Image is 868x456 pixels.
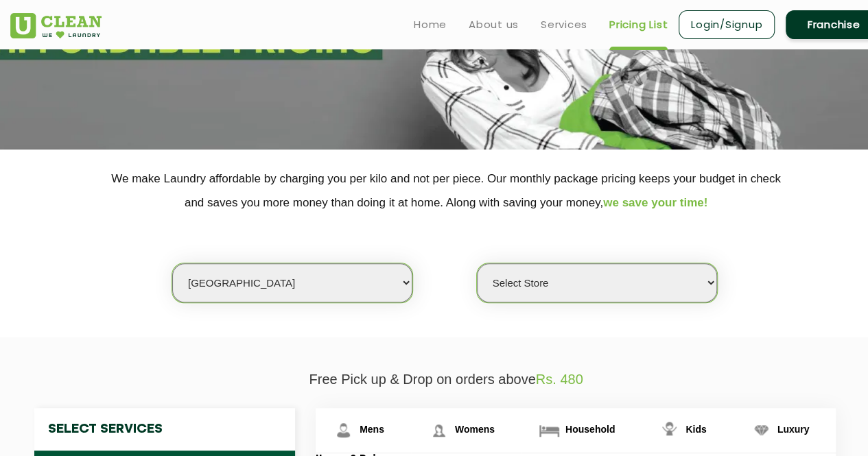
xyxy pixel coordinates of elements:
[414,16,447,33] a: Home
[360,424,384,435] span: Mens
[34,408,295,451] h4: Select Services
[536,372,583,387] span: Rs. 480
[469,16,519,33] a: About us
[427,418,451,442] img: Womens
[749,418,773,442] img: Luxury
[777,424,810,435] span: Luxury
[331,418,355,442] img: Mens
[685,424,706,435] span: Kids
[679,10,775,39] a: Login/Signup
[657,418,681,442] img: Kids
[565,424,615,435] span: Household
[455,424,495,435] span: Womens
[541,16,587,33] a: Services
[609,16,668,33] a: Pricing List
[537,418,561,442] img: Household
[10,13,102,38] img: UClean Laundry and Dry Cleaning
[603,196,707,209] span: we save your time!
